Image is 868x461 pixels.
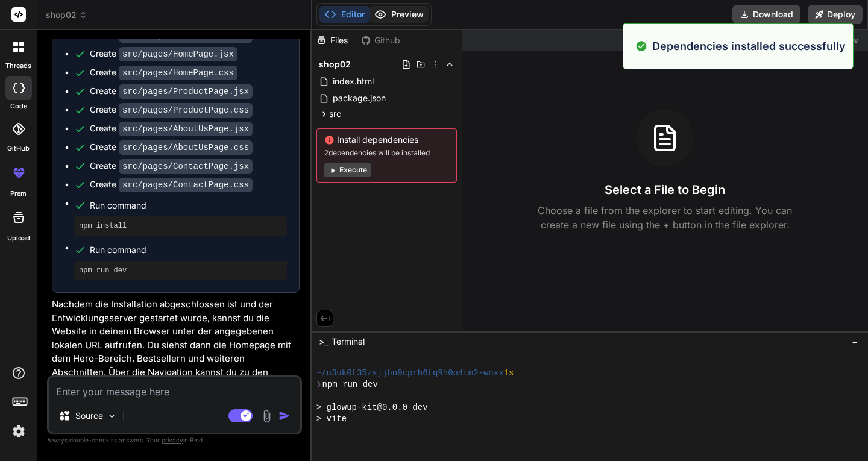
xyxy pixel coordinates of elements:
div: Create [90,141,253,154]
div: Create [90,85,253,98]
img: attachment [260,409,274,423]
div: Create [90,66,237,79]
span: ~/u3uk0f35zsjjbn9cprh6fq9h0p4tm2-wnxx [316,368,504,379]
span: Install dependencies [324,134,449,146]
span: shop02 [319,58,351,71]
span: > glowup-kit@0.0.0 dev [316,402,428,413]
span: 1s [504,368,514,379]
img: settings [8,421,29,442]
div: Create [90,104,253,116]
span: − [852,336,858,348]
span: >_ [319,336,328,348]
code: src/pages/ContactPage.jsx [119,159,253,174]
p: Nachdem die Installation abgeschlossen ist und der Entwicklungsserver gestartet wurde, kannst du ... [52,298,300,406]
span: shop02 [46,9,87,21]
span: package.json [332,91,387,105]
label: GitHub [7,143,30,154]
label: Upload [7,233,30,243]
code: src/pages/HomePage.css [119,66,237,80]
button: Deploy [808,5,863,24]
span: ❯ [316,379,322,390]
p: Source [75,410,103,422]
img: icon [278,410,291,422]
pre: npm install [79,221,282,231]
code: src/pages/ContactPage.css [119,178,253,192]
label: code [10,101,27,111]
img: Pick Models [107,411,117,421]
span: npm run dev [322,379,377,390]
span: Run command [90,199,287,212]
span: 2 dependencies will be installed [324,148,449,158]
button: Download [732,5,800,24]
div: Files [312,34,356,46]
pre: npm run dev [79,266,282,275]
code: src/pages/ProductPage.jsx [119,84,253,99]
label: threads [5,61,31,71]
span: src [329,108,341,120]
span: > vite [316,413,347,425]
h3: Select a File to Begin [605,181,725,198]
code: src/pages/AboutUsPage.jsx [119,122,253,136]
p: Choose a file from the explorer to start editing. You can create a new file using the + button in... [530,203,800,232]
div: Github [356,34,406,46]
button: − [849,332,861,351]
button: Preview [370,6,429,23]
img: alert [635,38,647,54]
p: Dependencies installed successfully [652,38,846,54]
code: src/pages/ProductPage.css [119,103,253,118]
p: Always double-check its answers. Your in Bind [47,434,302,446]
div: Create [90,178,253,191]
span: Terminal [332,336,365,348]
label: prem [10,189,27,199]
span: Run command [90,244,287,256]
code: src/pages/AboutUsPage.css [119,140,253,155]
span: index.html [332,74,375,89]
div: Create [90,122,253,135]
div: Create [90,29,253,42]
span: privacy [162,436,183,444]
div: Create [90,48,237,60]
code: src/pages/HomePage.jsx [119,47,237,61]
div: Create [90,160,253,172]
button: Execute [324,163,371,177]
button: Editor [319,6,370,23]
